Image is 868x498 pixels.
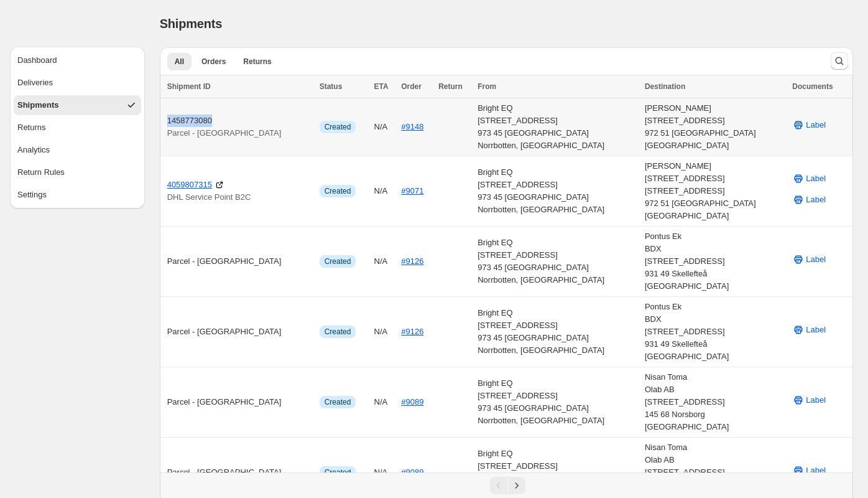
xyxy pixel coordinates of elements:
[167,179,212,191] a: 4059807315
[320,82,343,91] span: Status
[478,166,637,216] div: Bright EQ [STREET_ADDRESS] 973 45 [GEOGRAPHIC_DATA] Norrbotten, [GEOGRAPHIC_DATA]
[371,367,398,438] td: N/A
[167,255,312,268] div: Parcel - [GEOGRAPHIC_DATA]
[478,307,637,357] div: Bright EQ [STREET_ADDRESS] 973 45 [GEOGRAPHIC_DATA] Norrbotten, [GEOGRAPHIC_DATA]
[645,82,685,91] span: Destination
[17,77,53,89] div: Deliveries
[160,472,853,498] nav: Pagination
[371,297,398,367] td: N/A
[645,160,785,222] div: [PERSON_NAME] [STREET_ADDRESS] [STREET_ADDRESS] 972 51 [GEOGRAPHIC_DATA] [GEOGRAPHIC_DATA]
[167,466,312,479] div: Parcel - [GEOGRAPHIC_DATA]
[14,185,141,205] button: Settings
[806,194,826,206] span: Label
[645,230,785,293] div: Pontus Ek BDX [STREET_ADDRESS] 931 49 Skellefteå [GEOGRAPHIC_DATA]
[167,127,312,139] p: Parcel - [GEOGRAPHIC_DATA]
[478,377,637,427] div: Bright EQ [STREET_ADDRESS] 973 45 [GEOGRAPHIC_DATA] Norrbotten, [GEOGRAPHIC_DATA]
[14,162,141,182] button: Return Rules
[401,186,423,195] a: #9071
[401,122,423,131] a: #9148
[785,390,833,410] button: Label
[478,237,637,286] div: Bright EQ [STREET_ADDRESS] 973 45 [GEOGRAPHIC_DATA] Norrbotten, [GEOGRAPHIC_DATA]
[785,190,833,210] button: Label
[831,52,848,70] button: Search and filter results
[14,95,141,115] button: Shipments
[14,50,141,70] button: Dashboard
[374,82,389,91] span: ETA
[17,121,46,134] div: Returns
[167,191,312,204] p: DHL Service Point B2C
[325,256,351,266] span: Created
[785,169,833,189] button: Label
[806,172,826,185] span: Label
[371,156,398,227] td: N/A
[785,115,833,135] button: Label
[806,253,826,266] span: Label
[14,140,141,160] button: Analytics
[401,467,423,477] a: #9089
[806,324,826,336] span: Label
[167,396,312,408] div: Parcel - [GEOGRAPHIC_DATA]
[438,82,463,91] span: Return
[785,250,833,270] button: Label
[14,118,141,138] button: Returns
[401,327,423,336] a: #9126
[17,144,50,156] div: Analytics
[325,327,351,337] span: Created
[325,122,351,132] span: Created
[160,17,222,31] span: Shipments
[14,73,141,93] button: Deliveries
[806,119,826,131] span: Label
[478,102,637,152] div: Bright EQ [STREET_ADDRESS] 973 45 [GEOGRAPHIC_DATA] Norrbotten, [GEOGRAPHIC_DATA]
[371,98,398,156] td: N/A
[167,115,312,139] div: 1458773080
[17,189,47,201] div: Settings
[401,397,423,406] a: #9089
[17,166,65,179] div: Return Rules
[508,477,525,494] button: Next
[325,397,351,407] span: Created
[325,186,351,196] span: Created
[17,99,58,111] div: Shipments
[785,461,833,481] button: Label
[167,326,312,338] div: Parcel - [GEOGRAPHIC_DATA]
[645,102,785,152] div: [PERSON_NAME] [STREET_ADDRESS] 972 51 [GEOGRAPHIC_DATA] [GEOGRAPHIC_DATA]
[201,57,226,67] span: Orders
[243,57,271,67] span: Returns
[325,467,351,477] span: Created
[785,320,833,340] button: Label
[371,227,398,297] td: N/A
[645,371,785,433] div: Nisan Toma Olab AB [STREET_ADDRESS] 145 68 Norsborg [GEOGRAPHIC_DATA]
[401,256,423,266] a: #9126
[806,464,826,477] span: Label
[806,394,826,406] span: Label
[792,82,833,91] span: Documents
[17,54,57,67] div: Dashboard
[645,301,785,363] div: Pontus Ek BDX [STREET_ADDRESS] 931 49 Skellefteå [GEOGRAPHIC_DATA]
[478,448,637,497] div: Bright EQ [STREET_ADDRESS] 973 45 [GEOGRAPHIC_DATA] Norrbotten, [GEOGRAPHIC_DATA]
[401,82,422,91] span: Order
[167,82,211,91] span: Shipment ID
[175,57,184,67] span: All
[478,82,496,91] span: From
